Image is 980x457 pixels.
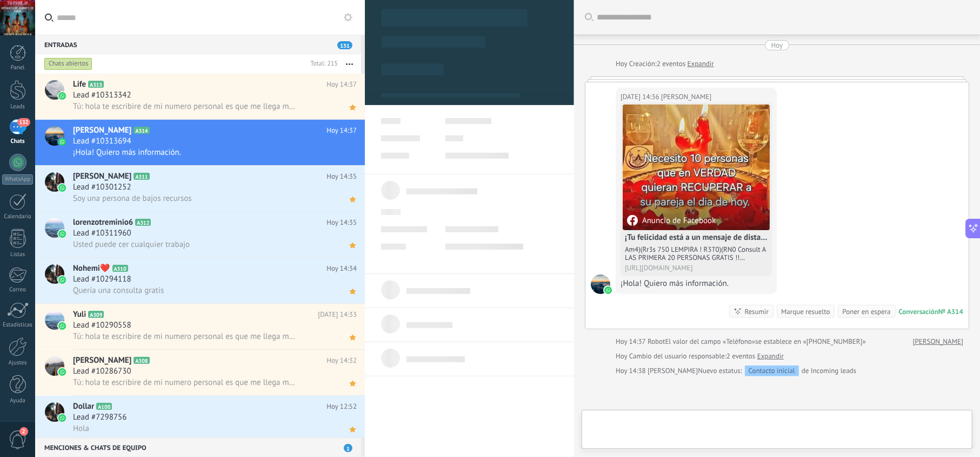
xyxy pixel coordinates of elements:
[73,355,131,366] span: [PERSON_NAME]
[58,92,66,100] img: icon
[2,174,33,185] div: WhatsApp
[326,355,357,366] span: Hoy 14:32
[842,306,890,317] div: Poner en espera
[2,103,34,110] div: Leads
[913,336,963,347] a: [PERSON_NAME]
[73,331,297,342] span: Tú: hola te escribire de mi numero personal es que me llega mucha gente aqui
[899,307,938,316] div: Conversación
[73,228,131,239] span: Lead #10311960
[73,125,131,136] span: [PERSON_NAME]
[2,360,34,367] div: Ajustes
[73,193,192,204] span: Soy una persona de bajos recursos
[96,403,112,410] span: A100
[73,263,110,274] span: Nohemi❤️
[58,276,66,284] img: icon
[35,212,365,257] a: avatariconlorenzotreminio6A312Hoy 14:35Lead #10311960Usted puede cer cualquier trabajo
[326,171,357,182] span: Hoy 14:35
[73,366,131,377] span: Lead #10286730
[35,350,365,395] a: avataricon[PERSON_NAME]A308Hoy 14:32Lead #10286730Tú: hola te escribire de mi numero personal es ...
[616,58,714,69] div: Creación:
[688,58,714,69] a: Expandir
[625,232,768,243] h4: ¡Tu felicidad está a un mensaje de distancia! ✨
[58,322,66,330] img: icon
[73,101,297,112] span: Tú: hola te escribire de mi numero personal es que me llega mucha gente aqui
[2,322,34,329] div: Estadísticas
[73,274,131,285] span: Lead #10294118
[35,304,365,349] a: avatariconYuliA309[DATE] 14:33Lead #10290558Tú: hola te escribire de mi numero personal es que me...
[621,278,772,289] div: ¡Hola! Quiero más información.
[73,171,131,182] span: [PERSON_NAME]
[616,351,629,362] div: Hoy
[73,377,297,388] span: Tú: hola te escribire de mi numero personal es que me llega mucha gente aqui
[73,401,94,412] span: Dollar
[616,336,648,347] div: Hoy 14:37
[616,351,784,362] div: Cambio del usuario responsable:
[2,138,34,145] div: Chats
[73,239,190,250] span: Usted puede cer cualquier trabajo
[35,166,365,211] a: avataricon[PERSON_NAME]A311Hoy 14:35Lead #10301252Soy una persona de bajos recursos
[938,307,963,316] div: № A314
[2,286,34,293] div: Correo
[337,41,352,49] span: 131
[73,320,131,331] span: Lead #10290558
[625,264,768,272] div: [URL][DOMAIN_NAME]
[744,306,769,317] div: Resumir
[58,230,66,238] img: icon
[88,311,104,318] span: A309
[58,368,66,376] img: icon
[73,309,86,320] span: Yuli
[616,365,648,376] div: Hoy 14:38
[318,309,357,320] span: [DATE] 14:33
[73,136,131,147] span: Lead #10313694
[44,57,92,70] div: Chats abiertos
[665,336,755,347] span: El valor del campo «Teléfono»
[35,396,365,441] a: avatariconDollarA100Hoy 12:52Lead #7298756Hola
[73,217,133,228] span: lorenzotreminio6
[661,92,711,102] span: Adal Hernandez
[623,105,770,274] a: Anuncio de Facebook¡Tu felicidad está a un mensaje de distancia! ✨Am4)(Rr3s 750 LEMPIRA ! R3T0)(R...
[698,365,856,376] div: de Incoming leads
[2,251,34,258] div: Listas
[35,35,361,54] div: Entradas
[73,79,86,90] span: Life
[2,64,34,71] div: Panel
[326,79,357,90] span: Hoy 14:37
[73,412,126,423] span: Lead #7298756
[73,147,181,158] span: ¡Hola! Quiero más información.
[625,245,768,262] div: Am4)(Rr3s 750 LEMPIRA ! R3T0)(RN0 Consult A LAS PRIMERA 20 PERSONAS GRATIS !! ESCRIBEME YA ¡Solo ...
[134,357,149,364] span: A308
[616,58,629,69] div: Hoy
[58,414,66,422] img: icon
[35,120,365,165] a: avataricon[PERSON_NAME]A314Hoy 14:37Lead #10313694¡Hola! Quiero más información.
[306,58,338,69] div: Total: 215
[745,365,799,376] div: Contacto inicial
[2,397,34,404] div: Ayuda
[648,337,665,346] span: Robot
[35,258,365,303] a: avatariconNohemi❤️A310Hoy 14:34Lead #10294118Quería una consulta gratis
[757,351,784,362] a: Expandir
[648,366,698,375] span: jesus hernandez
[88,81,104,88] span: A313
[19,427,28,436] span: 2
[326,125,357,136] span: Hoy 14:37
[134,127,149,134] span: A314
[726,351,755,362] span: 2 eventos
[73,423,89,434] span: Hola
[755,336,866,347] span: se establece en «[PHONE_NUMBER]»
[17,118,30,127] span: 132
[604,286,612,294] img: waba.svg
[73,90,131,101] span: Lead #10313342
[35,74,365,119] a: avatariconLifeA313Hoy 14:37Lead #10313342Tú: hola te escribire de mi numero personal es que me ll...
[58,184,66,192] img: icon
[771,40,783,50] div: Hoy
[621,92,661,102] div: [DATE] 14:36
[135,219,151,226] span: A312
[627,215,716,226] div: Anuncio de Facebook
[591,275,610,294] span: Adal Hernandez
[73,285,164,296] span: Quería una consulta gratis
[58,138,66,146] img: icon
[112,265,128,272] span: A310
[781,306,830,317] div: Marque resuelto
[326,217,357,228] span: Hoy 14:35
[326,263,357,274] span: Hoy 14:34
